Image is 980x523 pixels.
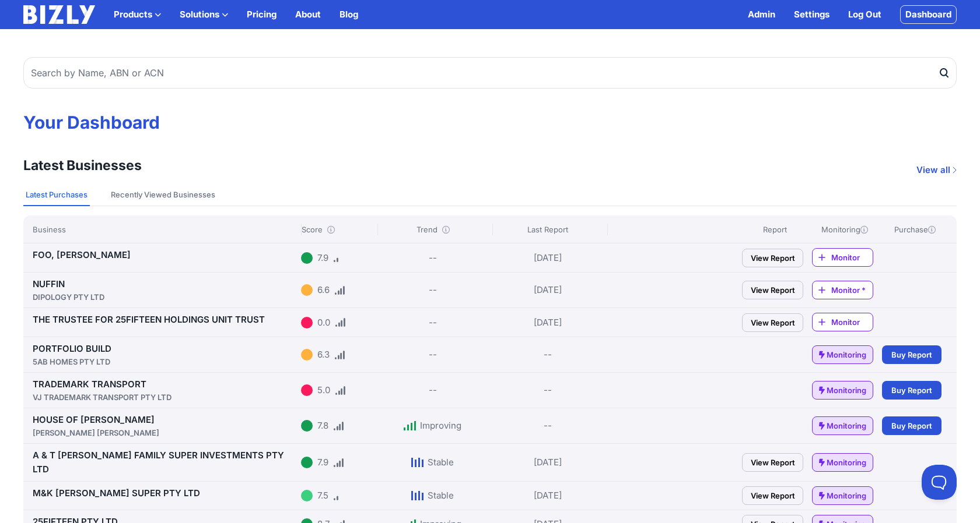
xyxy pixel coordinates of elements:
[742,486,803,505] a: View Report
[301,224,373,235] div: Score
[33,450,284,475] a: A & T [PERSON_NAME] FAMILY SUPER INVESTMENTS PTY LTD
[429,316,437,330] div: --
[812,345,873,364] a: Monitoring
[794,8,829,22] a: Settings
[317,283,330,297] div: 6.6
[827,490,866,501] span: Monitoring
[812,453,873,472] a: Monitoring
[812,486,873,505] a: Monitoring
[23,184,90,206] button: Latest Purchases
[33,278,296,303] a: NUFFINDIPOLOGY PTY LTD
[33,291,296,303] div: DIPOLOGY PTY LTD
[492,277,603,303] div: [DATE]
[420,419,461,433] div: Improving
[882,345,942,364] a: Buy Report
[247,8,276,22] a: Pricing
[748,8,775,22] a: Admin
[742,224,807,235] div: Report
[339,8,358,22] a: Blog
[827,384,866,396] span: Monitoring
[831,252,873,263] span: Monitor
[827,420,866,432] span: Monitoring
[812,281,873,299] a: Monitor *
[831,316,873,328] span: Monitor
[812,313,873,331] a: Monitor
[429,283,437,297] div: --
[33,379,296,403] a: TRADEMARK TRANSPORTVJ TRADEMARK TRANSPORT PTY LTD
[429,348,437,362] div: --
[812,416,873,435] a: Monitoring
[317,383,330,397] div: 5.0
[114,8,161,22] button: Products
[831,284,873,296] span: Monitor *
[742,281,803,299] a: View Report
[317,251,328,265] div: 7.9
[812,381,873,400] a: Monitoring
[882,416,942,435] a: Buy Report
[428,489,454,503] div: Stable
[317,455,328,469] div: 7.9
[492,413,603,439] div: --
[812,224,877,235] div: Monitoring
[742,453,803,472] a: View Report
[492,248,603,267] div: [DATE]
[33,427,296,439] div: [PERSON_NAME] [PERSON_NAME]
[827,457,866,468] span: Monitoring
[916,163,957,177] a: View all
[492,486,603,505] div: [DATE]
[492,313,603,332] div: [DATE]
[812,248,873,267] a: Monitor
[492,448,603,476] div: [DATE]
[891,349,932,361] span: Buy Report
[428,455,454,469] div: Stable
[33,391,296,403] div: VJ TRADEMARK TRANSPORT PTY LTD
[900,5,957,24] a: Dashboard
[891,420,932,432] span: Buy Report
[33,343,296,367] a: PORTFOLIO BUILD5AB HOMES PTY LTD
[891,384,932,396] span: Buy Report
[33,487,200,499] a: M&K [PERSON_NAME] SUPER PTY LTD
[33,356,296,367] div: 5AB HOMES PTY LTD
[848,8,881,22] a: Log Out
[317,348,330,362] div: 6.3
[742,249,803,267] a: View Report
[33,224,296,235] div: Business
[317,489,328,503] div: 7.5
[180,8,228,22] button: Solutions
[882,224,947,235] div: Purchase
[492,342,603,367] div: --
[492,224,603,235] div: Last Report
[295,8,321,22] a: About
[33,249,131,260] a: FOO, [PERSON_NAME]
[33,314,265,325] a: THE TRUSTEE FOR 25FIFTEEN HOLDINGS UNIT TRUST
[429,251,437,265] div: --
[23,57,957,89] input: Search by Name, ABN or ACN
[317,419,328,433] div: 7.8
[317,316,330,330] div: 0.0
[23,112,957,133] h1: Your Dashboard
[377,224,488,235] div: Trend
[23,156,142,175] h3: Latest Businesses
[108,184,218,206] button: Recently Viewed Businesses
[882,381,942,400] a: Buy Report
[827,349,866,361] span: Monitoring
[742,313,803,332] a: View Report
[23,184,957,206] nav: Tabs
[33,414,296,439] a: HOUSE OF [PERSON_NAME][PERSON_NAME] [PERSON_NAME]
[922,465,957,500] iframe: Toggle Customer Support
[429,383,437,397] div: --
[492,377,603,403] div: --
